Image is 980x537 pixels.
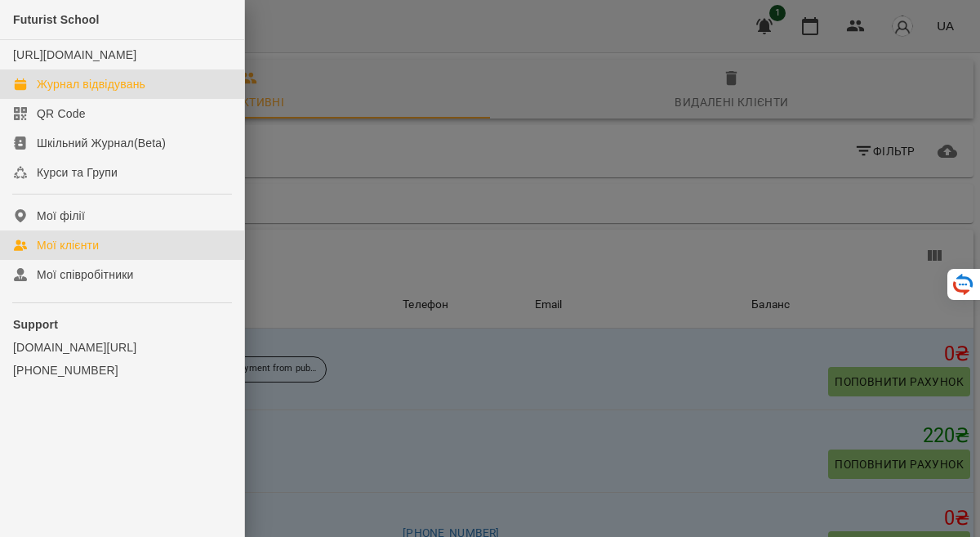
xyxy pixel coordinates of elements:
div: Журнал відвідувань [37,76,145,92]
div: Мої філії [37,208,85,224]
div: Мої співробітники [37,266,134,283]
a: [URL][DOMAIN_NAME] [13,48,136,61]
span: Futurist School [13,13,100,26]
div: QR Code [37,105,86,122]
div: Мої клієнти [37,237,99,253]
div: Курси та Групи [37,164,118,181]
a: [DOMAIN_NAME][URL] [13,339,231,356]
p: Support [13,316,231,333]
a: [PHONE_NUMBER] [13,362,231,378]
div: Шкільний Журнал(Beta) [37,135,166,151]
